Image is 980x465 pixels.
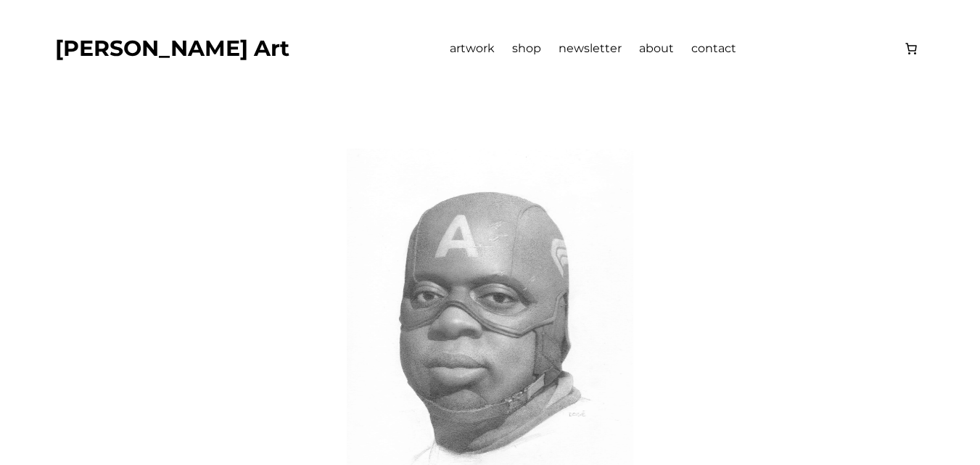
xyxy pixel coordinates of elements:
[639,39,674,58] a: about
[512,39,541,58] a: shop
[691,39,736,58] a: contact
[897,34,926,63] button: 0 items in cart, total price of $0.00
[559,39,622,58] a: newsletter
[559,41,622,55] span: newsletter
[55,35,289,62] a: [PERSON_NAME] Art
[450,39,495,58] a: artwork
[512,41,541,55] span: shop
[639,41,674,55] span: about
[450,39,736,58] nav: Navigation
[450,41,495,55] span: artwork
[691,41,736,55] span: contact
